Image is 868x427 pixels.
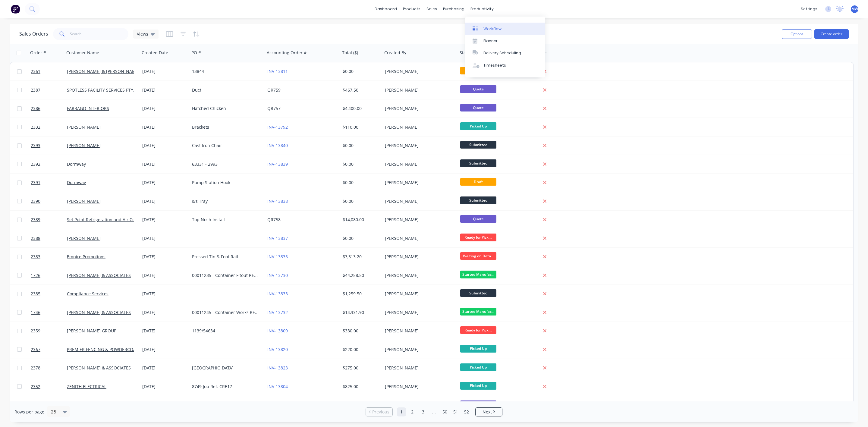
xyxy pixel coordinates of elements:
a: INV-13833 [267,291,288,297]
div: Top Nosh Install [192,217,259,223]
a: [PERSON_NAME] [67,124,101,130]
span: Next [483,409,492,415]
a: 2378 [31,359,67,377]
a: Timesheets [465,59,545,71]
a: [PERSON_NAME] & [PERSON_NAME] Electrical [67,68,159,74]
div: [PERSON_NAME] [385,105,452,111]
a: dashboard [372,5,400,14]
a: QR757 [267,105,281,111]
div: [DATE] [142,291,187,297]
div: sales [423,5,440,14]
a: 2367 [31,341,67,359]
a: 1726 [31,266,67,284]
span: Started Manufac... [460,271,496,278]
button: Create order [814,29,849,39]
span: 1726 [31,272,40,278]
div: [PERSON_NAME] [385,68,452,74]
div: [DATE] [142,217,187,223]
a: INV-13839 [267,161,288,167]
span: Quote [460,400,496,408]
div: s/s Tray [192,198,259,204]
input: Search... [70,28,129,40]
a: INV-13838 [267,198,288,204]
div: Created By [384,50,406,56]
div: [PERSON_NAME] [385,291,452,297]
span: MW [851,6,858,12]
div: $4,400.00 [343,105,378,111]
a: Page 51 [451,407,460,416]
div: $110.00 [343,124,378,130]
a: Page 52 [462,407,471,416]
span: 2383 [31,254,40,260]
span: Draft [460,67,496,74]
div: Total ($) [342,50,358,56]
span: 2391 [31,180,40,186]
span: Started Manufac... [460,308,496,315]
div: productivity [467,5,497,14]
div: [PERSON_NAME] [385,198,452,204]
a: 2361 [31,62,67,80]
div: Timesheets [483,63,506,68]
div: Planner [483,38,498,44]
div: $3,313.20 [343,254,378,260]
div: Customer Name [66,50,99,56]
a: INV-13820 [267,347,288,352]
div: Pressed Tin & Foot Rail [192,254,259,260]
div: 00011235 - Container Fitout REF: 857 KSLC [192,272,259,278]
a: 2390 [31,192,67,210]
span: Previous [372,409,389,415]
div: [DATE] [142,124,187,130]
div: [PERSON_NAME] [385,124,452,130]
span: Submitted [460,289,496,297]
span: Picked Up [460,122,496,130]
a: Page 1 is your current page [397,407,406,416]
span: Submitted [460,196,496,204]
span: Submitted [460,141,496,149]
span: Waiting on Deta... [460,252,496,260]
button: Options [782,29,812,39]
a: Next page [476,409,502,415]
a: [PERSON_NAME] & ASSOCIATES [67,272,131,278]
div: [PERSON_NAME] [385,309,452,316]
ul: Pagination [363,407,505,416]
span: 1746 [31,309,40,316]
a: Page 50 [440,407,449,416]
span: Rows per page [14,409,44,415]
span: 2378 [31,365,40,371]
div: 13844 [192,68,259,74]
span: 2393 [31,143,40,149]
span: Quote [460,104,496,111]
span: Ready for Pick ... [460,326,496,334]
a: 1746 [31,303,67,322]
a: Delivery Scheduling [465,47,545,59]
div: Delivery Scheduling [483,50,521,56]
div: [PERSON_NAME] [385,272,452,278]
a: INV-13792 [267,124,288,130]
a: 2332 [31,118,67,136]
div: $44,258.50 [343,272,378,278]
a: QR759 [267,87,281,93]
span: 2367 [31,347,40,353]
a: 2383 [31,248,67,266]
a: Planner [465,35,545,47]
a: Workflow [465,23,545,35]
div: [PERSON_NAME] [385,87,452,93]
div: [PERSON_NAME] [385,365,452,371]
a: Compliance Services [67,291,108,297]
div: [DATE] [142,347,187,353]
a: SPOTLESS FACILITY SERVICES PTY. LTD [67,87,143,93]
span: 2332 [31,124,40,130]
a: 2389 [31,211,67,229]
div: Accounting Order # [267,50,307,56]
img: Factory [11,5,20,14]
div: [PERSON_NAME] [385,384,452,390]
div: Order # [30,50,46,56]
div: 1139/54634 [192,328,259,334]
span: Picked Up [460,363,496,371]
div: [DATE] [142,105,187,111]
div: [DATE] [142,328,187,334]
a: 2387 [31,81,67,99]
a: Page 3 [419,407,428,416]
div: $0.00 [343,180,378,186]
a: INV-13811 [267,68,288,74]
